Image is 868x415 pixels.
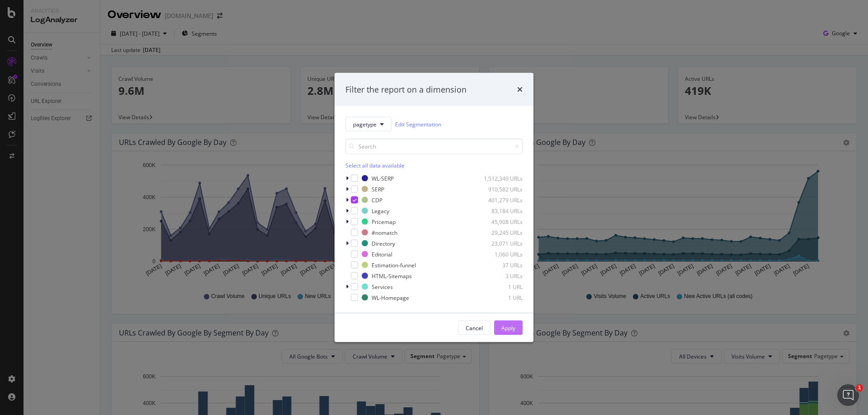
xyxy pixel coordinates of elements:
div: WL-Homepage [372,294,409,301]
div: Apply [501,324,515,331]
span: pagetype [353,120,377,128]
button: pagetype [345,117,392,131]
div: WL-SERP [372,174,394,182]
span: 1 [856,384,863,392]
div: Filter the report on a dimension [345,84,467,95]
div: 1,060 URLs [478,250,523,258]
button: Apply [494,321,523,335]
div: HTML-Sitemaps [372,272,412,280]
div: 23,071 URLs [478,239,523,247]
div: Directory [372,239,395,247]
div: CDP [372,196,382,204]
div: Cancel [466,324,483,331]
div: 1 URL [478,294,523,301]
div: Select all data available [345,162,523,169]
input: Search [345,139,523,154]
iframe: Intercom live chat [837,384,859,406]
div: 37 URLs [478,261,523,269]
div: 910,582 URLs [478,185,523,193]
div: Estimation-funnel [372,261,416,269]
button: Cancel [458,321,491,335]
div: 45,908 URLs [478,218,523,225]
div: Services [372,283,393,290]
div: 29,245 URLs [478,228,523,236]
div: modal [335,73,533,342]
a: Edit Segmentation [395,119,441,129]
div: Legacy [372,207,389,214]
div: 3 URLs [478,272,523,280]
div: Editorial [372,250,392,258]
div: #nomatch [372,228,397,236]
div: Pricemap [372,218,396,225]
div: 401,279 URLs [478,196,523,204]
div: 83,184 URLs [478,207,523,214]
div: SERP [372,185,384,193]
div: 1 URL [478,283,523,290]
div: 1,512,349 URLs [478,174,523,182]
div: times [517,84,523,95]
